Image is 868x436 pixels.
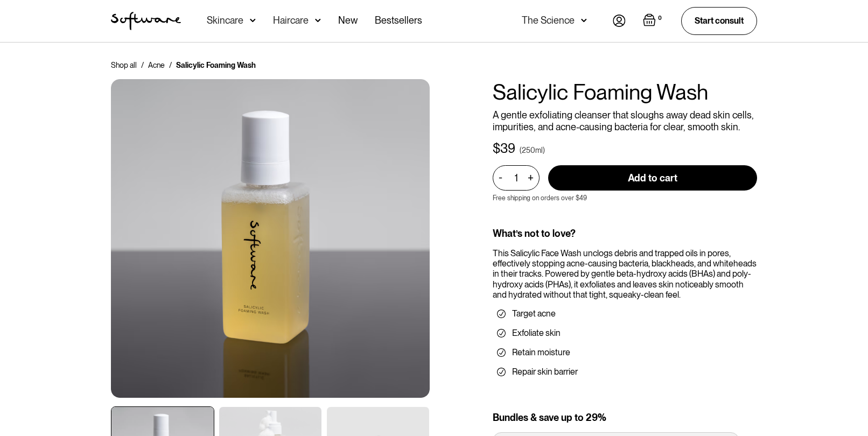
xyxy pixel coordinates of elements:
[520,145,545,156] div: (250ml)
[497,367,753,377] li: Repair skin barrier
[522,15,575,26] div: The Science
[548,165,757,191] input: Add to cart
[207,15,243,26] div: Skincare
[111,12,181,30] a: home
[681,7,757,34] a: Start consult
[581,15,587,26] img: arrow down
[315,15,321,26] img: arrow down
[493,248,757,300] div: This Salicylic Face Wash unclogs debris and trapped oils in pores, effectively stopping acne-caus...
[499,172,506,184] div: -
[493,194,587,202] p: Free shipping on orders over $49
[111,12,181,30] img: Software Logo
[493,109,757,132] p: A gentle exfoliating cleanser that sloughs away dead skin cells, impurities, and acne-causing bac...
[250,15,256,26] img: arrow down
[111,60,137,71] a: Shop all
[493,79,757,105] h1: Salicylic Foaming Wash
[493,228,757,240] div: What’s not to love?
[273,15,309,26] div: Haircare
[500,141,515,157] div: 39
[497,347,753,358] li: Retain moisture
[497,308,753,319] li: Target acne
[643,13,664,29] a: Open empty cart
[524,172,536,184] div: +
[148,60,165,71] a: Acne
[493,412,757,424] div: Bundles & save up to 29%
[169,60,172,71] div: /
[656,13,664,23] div: 0
[497,328,753,339] li: Exfoliate skin
[176,60,256,71] div: Salicylic Foaming Wash
[141,60,144,71] div: /
[493,141,500,157] div: $
[111,79,430,398] img: Ceramide Moisturiser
